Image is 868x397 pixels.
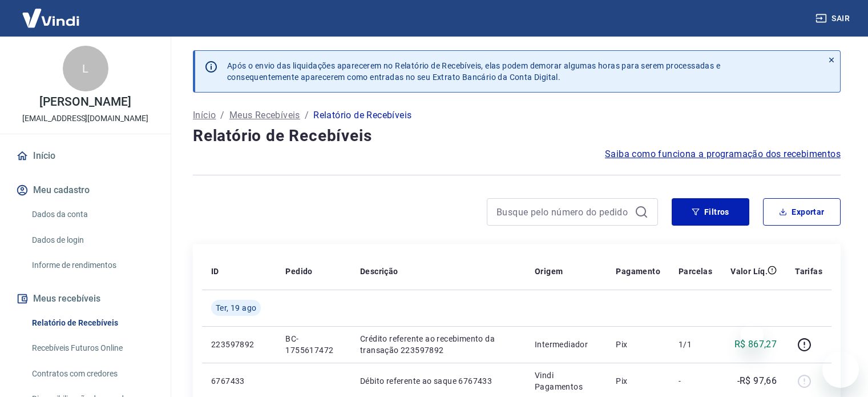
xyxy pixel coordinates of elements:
span: Ter, 19 ago [216,302,256,314]
a: Recebíveis Futuros Online [27,336,157,360]
p: / [220,109,224,122]
a: Meus Recebíveis [229,109,300,122]
p: Após o envio das liquidações aparecerem no Relatório de Recebíveis, elas podem demorar algumas ho... [227,60,720,83]
p: Origem [535,266,563,277]
iframe: Botão para abrir a janela de mensagens [822,351,859,388]
p: Crédito referente ao recebimento da transação 223597892 [360,333,516,356]
p: Intermediador [535,339,597,350]
p: Pedido [285,266,312,277]
p: - [679,375,712,387]
p: ID [211,266,219,277]
p: R$ 867,27 [734,338,777,351]
a: Dados de login [27,228,157,252]
p: Parcelas [679,266,712,277]
p: Vindi Pagamentos [535,370,597,392]
button: Filtros [672,198,749,226]
a: Saiba como funciona a programação dos recebimentos [605,147,841,161]
p: 6767433 [211,375,267,387]
p: Relatório de Recebíveis [313,109,411,122]
p: Pix [616,375,660,387]
p: BC-1755617472 [285,333,342,356]
p: [EMAIL_ADDRESS][DOMAIN_NAME] [22,113,148,125]
p: Valor Líq. [730,266,768,277]
a: Relatório de Recebíveis [27,311,157,335]
button: Meu cadastro [14,178,157,203]
p: Tarifas [795,266,822,277]
p: Pagamento [616,266,660,277]
button: Meus recebíveis [14,286,157,311]
button: Exportar [763,198,841,226]
p: Pix [616,339,660,350]
p: -R$ 97,66 [737,374,777,388]
img: Vindi [14,1,88,35]
a: Início [193,109,216,122]
p: [PERSON_NAME] [39,96,131,108]
input: Busque pelo número do pedido [496,203,630,220]
p: Descrição [360,266,398,277]
div: L [63,46,108,91]
a: Contratos com credores [27,362,157,386]
h4: Relatório de Recebíveis [193,125,841,147]
a: Informe de rendimentos [27,254,157,277]
a: Início [14,143,157,169]
button: Sair [813,8,854,29]
p: 1/1 [679,339,712,350]
a: Dados da conta [27,203,157,226]
p: Débito referente ao saque 6767433 [360,375,516,387]
p: 223597892 [211,339,267,350]
p: / [305,109,309,122]
iframe: Fechar mensagem [741,324,764,347]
